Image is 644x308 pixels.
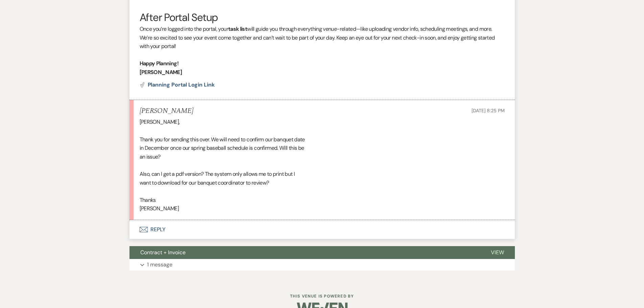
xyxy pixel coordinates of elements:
strong: task list [228,25,247,32]
strong: Happy Planning! [140,60,178,67]
button: Planning Portal Login Link [140,82,215,88]
p: 1 message [147,260,172,269]
strong: [PERSON_NAME] [140,69,182,76]
div: [PERSON_NAME], Thank you for sending this over. We will need to confirm our banquet date in Decem... [140,118,505,213]
button: Contract + Invoice [129,246,480,259]
span: View [491,249,504,256]
p: We’re so excited to see your event come together and can’t wait to be part of your day. Keep an e... [140,33,505,51]
span: Contract + Invoice [140,249,186,256]
h5: [PERSON_NAME] [140,107,193,115]
h3: After Portal Setup [140,10,505,25]
p: Once you’re logged into the portal, your will guide you through everything venue-related—like upl... [140,25,505,33]
button: View [480,246,515,259]
button: Reply [129,220,515,239]
button: 1 message [129,259,515,270]
span: Planning Portal Login Link [148,81,215,88]
span: [DATE] 8:25 PM [472,108,504,114]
